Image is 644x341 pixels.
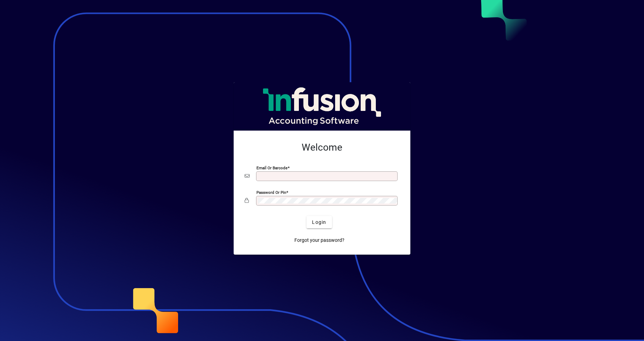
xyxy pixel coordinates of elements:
mat-label: Password or Pin [256,190,286,195]
a: Forgot your password? [292,234,347,246]
span: Forgot your password? [294,237,344,244]
mat-label: Email or Barcode [256,165,287,170]
span: Login [312,219,326,226]
h2: Welcome [245,142,399,153]
button: Login [306,216,332,228]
